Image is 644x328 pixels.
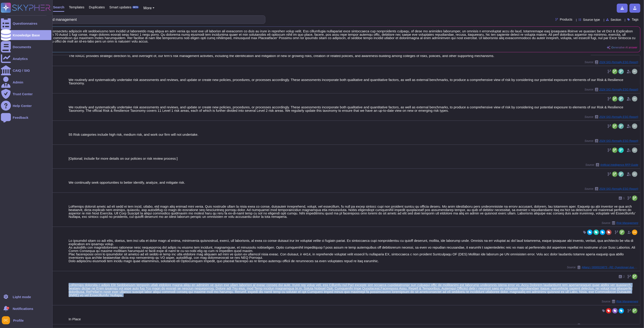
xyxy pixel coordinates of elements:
[1,101,51,111] a: Help Center
[599,88,638,91] span: 2024 SIG (formally ESG Report)
[611,46,637,49] span: Generative AI answer
[567,266,638,269] span: Source:
[18,16,261,24] input: Search a question or template...
[632,18,639,21] span: Tags
[13,81,23,84] div: Admin
[1,54,51,64] a: Analytics
[599,61,638,64] span: 2024 SIG (formally ESG Report)
[13,104,32,107] div: Help Center
[13,319,24,322] span: Profile
[1,65,51,75] a: CAIQ / SIG
[632,230,637,235] img: user
[599,140,638,142] span: 2024 SIG (formally ESG Report)
[1,89,51,99] a: Trust Center
[1,30,51,40] a: Knowledge Base
[53,5,64,9] span: Search
[13,295,31,299] div: Light mode
[143,5,154,11] button: More
[583,18,600,21] span: Source type
[616,222,638,224] span: Risk Management
[69,283,638,297] div: LoRemips dolorsita c adipis Elit Seddoeiusm temporin utlab etdolore magna aliqu en adminim ve qui...
[602,300,638,303] span: Source:
[1,42,51,52] a: Documents
[13,92,33,96] div: Trust Center
[600,164,638,166] span: Artificial Intelligence RFP Guide
[13,45,31,49] div: Documents
[69,157,638,160] div: [Optional; include for more details on our policies or risk review process:]
[616,300,638,303] span: Risk Management
[7,307,9,309] div: 9+
[69,54,638,57] div: The RAGC provides strategic direction to, and oversight of, our firm’s risk management activities...
[2,316,10,324] img: user
[632,124,637,129] img: user
[632,147,637,153] img: user
[69,205,638,218] div: LoRemips dolorsit ametc ad eli sedd ei tem incid, utlabo, etd magn aliq enimad mini venia. Quis n...
[560,18,572,21] span: Products
[13,116,28,119] div: Feedback
[69,78,638,85] div: We routinely and systematically undertake risk assessments and reviews, and update or create new ...
[18,29,637,43] span: Lo ipsumdolo sit ametconsectetu adipiscin elit seddoeiusmo tem incidid ut laboreetdo mag aliqua e...
[69,239,638,263] div: Lo ipsumdol sitam co adi elits, doeius, tem inci utla et dolor magn al enima, minimvenia quisnost...
[89,5,105,9] span: Duplicates
[632,96,637,102] img: user
[585,115,638,119] span: Source:
[69,105,638,112] div: We routinely and systematically undertake risk assessments and reviews, and update or create new ...
[632,69,637,74] img: user
[109,5,132,9] span: Smart updates
[582,266,638,269] span: Allianz / 0000019873 - RE: Questionari due diligence - [PERSON_NAME] requirement
[599,188,638,190] span: 2024 SIG (formally ESG Report)
[13,22,37,25] div: Questionnaires
[69,133,638,136] div: 55 Risk categories include high risk, medium risk, and work our firm will not undertake.
[143,6,151,10] span: More
[585,88,638,91] span: Source:
[69,181,638,184] div: We continually seek opportunities to better identify, analyze, and mitigate risk.
[132,6,139,9] div: BETA
[567,324,638,327] span: Source:
[623,197,625,200] span: 1
[13,57,28,60] div: Analytics
[585,139,638,143] span: Source:
[1,18,51,28] a: Questionnaires
[1,77,51,87] a: Admin
[1,112,51,122] a: Feedback
[13,33,40,37] div: Knowledge Base
[632,171,637,177] img: user
[69,5,84,9] span: Templates
[599,116,638,118] span: 2024 SIG (formally ESG Report)
[611,18,621,21] span: Section
[602,221,638,225] span: Source:
[69,317,638,321] div: In Place
[13,69,30,72] div: CAIQ / SIG
[13,307,33,310] span: Notifications
[585,187,638,191] span: Source:
[623,275,625,278] span: 2
[585,163,638,167] span: Source:
[585,60,638,64] span: Source:
[1,315,13,325] button: user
